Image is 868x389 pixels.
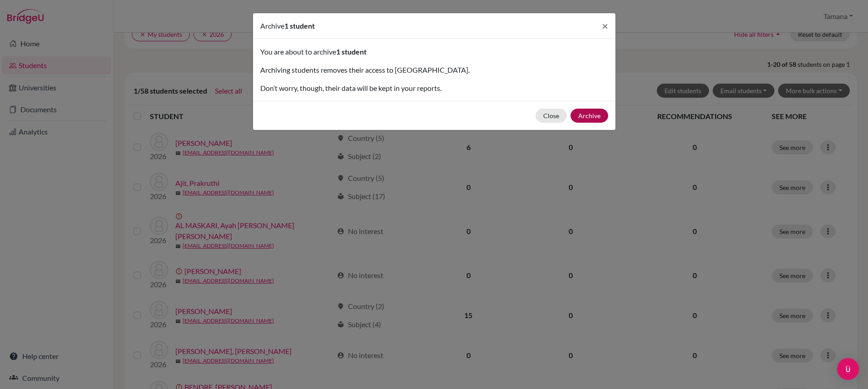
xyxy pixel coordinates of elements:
[260,65,608,75] p: Archiving students removes their access to [GEOGRAPHIC_DATA].
[837,358,859,380] div: Open Intercom Messenger
[260,83,608,94] p: Don’t worry, though, their data will be kept in your reports.
[336,47,367,56] span: 1 student
[602,19,608,32] span: ×
[260,46,608,57] p: You are about to archive
[284,21,315,30] span: 1 student
[570,109,608,123] button: Archive
[595,13,615,39] button: Close
[536,109,567,123] button: Close
[260,21,284,30] span: Archive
